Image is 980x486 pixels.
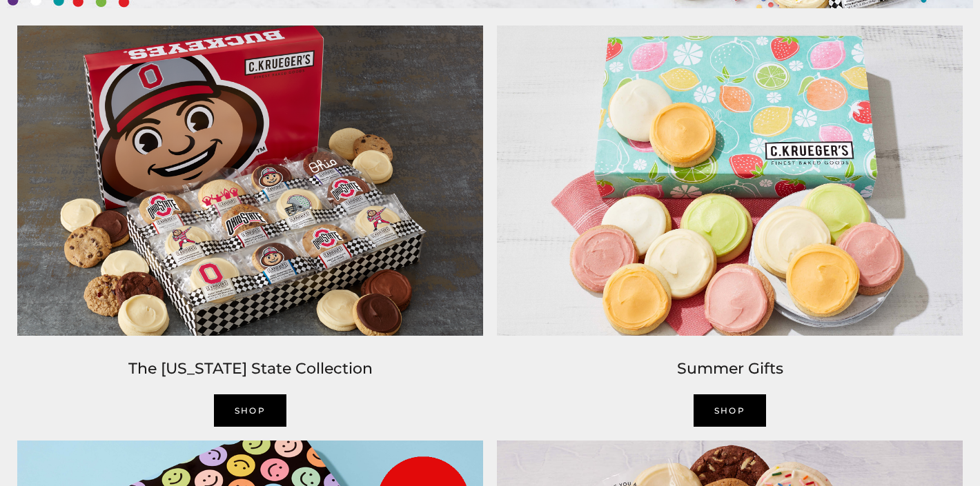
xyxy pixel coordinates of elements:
[490,19,970,343] img: C.Krueger’s image
[694,394,767,427] a: SHOP
[497,356,963,381] h2: Summer Gifts
[214,394,287,427] a: SHOP
[17,356,483,381] h2: The [US_STATE] State Collection
[10,19,490,343] img: C.Krueger’s image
